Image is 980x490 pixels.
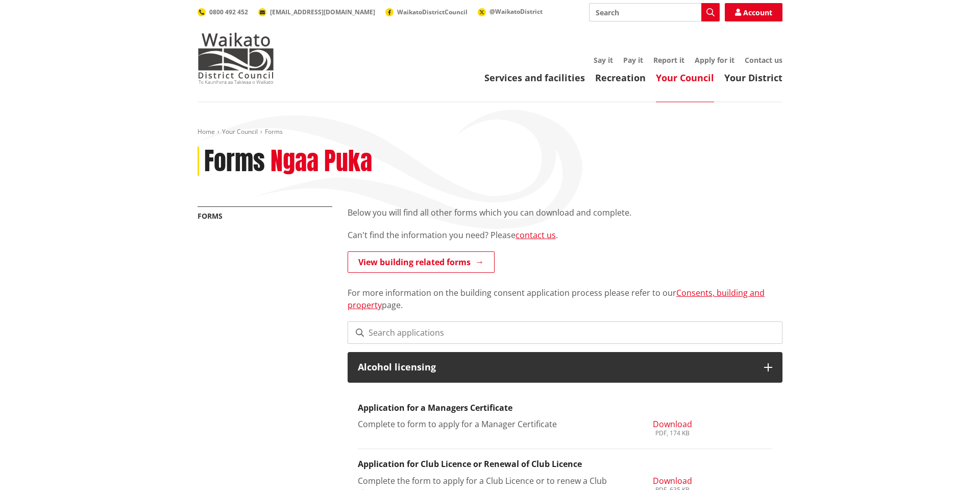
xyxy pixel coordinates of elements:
[348,274,782,311] p: For more information on the building consent application process please refer to our page.
[594,55,613,65] a: Say it
[489,7,543,16] span: @WaikatoDistrict
[348,251,495,273] a: View building related forms
[348,229,782,241] p: Can't find the information you need? Please .
[348,321,782,344] input: Search applications
[198,127,215,136] a: Home
[358,362,754,372] h3: Alcohol licensing
[348,287,765,311] a: Consents, building and property
[198,211,223,221] a: Forms
[358,418,629,430] p: Complete to form to apply for a Manager Certificate
[198,8,248,16] a: 0800 492 452
[724,72,782,84] a: Your District
[725,3,782,21] a: Account
[271,147,372,176] h2: Ngaa Puka
[358,459,772,469] h3: Application for Club Licence or Renewal of Club Licence
[358,403,772,413] h3: Application for a Managers Certificate
[198,128,782,136] nav: breadcrumb
[198,33,274,84] img: Waikato District Council - Te Kaunihera aa Takiwaa o Waikato
[653,475,692,486] span: Download
[484,72,585,84] a: Services and facilities
[745,55,782,65] a: Contact us
[653,418,692,436] a: Download PDF, 174 KB
[397,8,468,16] span: WaikatoDistrictCouncil
[265,127,283,136] span: Forms
[204,147,265,176] h1: Forms
[589,3,720,21] input: Search input
[656,72,714,84] a: Your Council
[270,8,375,16] span: [EMAIL_ADDRESS][DOMAIN_NAME]
[653,430,692,436] div: PDF, 174 KB
[258,8,375,16] a: [EMAIL_ADDRESS][DOMAIN_NAME]
[695,55,734,65] a: Apply for it
[516,229,556,241] a: contact us
[222,127,258,136] a: Your Council
[653,55,684,65] a: Report it
[623,55,643,65] a: Pay it
[478,7,543,16] a: @WaikatoDistrict
[385,8,468,16] a: WaikatoDistrictCouncil
[209,8,248,16] span: 0800 492 452
[653,418,692,430] span: Download
[348,206,782,219] p: Below you will find all other forms which you can download and complete.
[595,72,646,84] a: Recreation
